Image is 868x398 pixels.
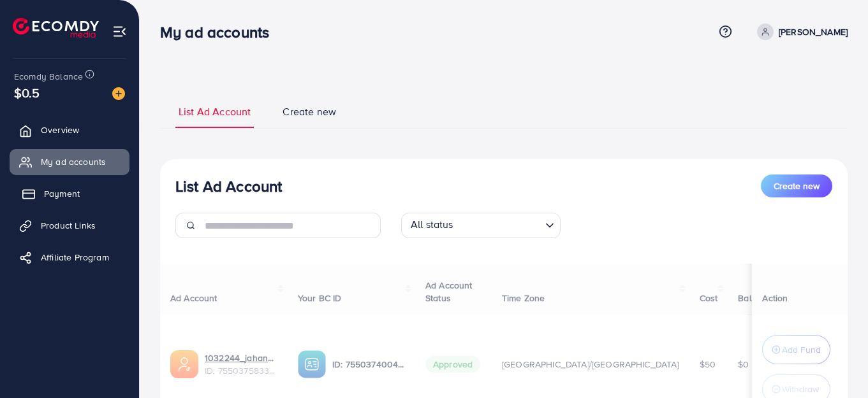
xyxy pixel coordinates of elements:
[160,23,279,41] h3: My ad accounts
[44,187,80,200] span: Payment
[175,177,282,195] h3: List Ad Account
[10,149,129,174] a: My ad accounts
[179,104,251,119] span: List Ad Account
[774,180,820,192] span: Create new
[752,24,848,40] a: [PERSON_NAME]
[112,87,125,100] img: image
[41,155,106,168] span: My ad accounts
[283,104,336,119] span: Create new
[41,251,109,264] span: Affiliate Program
[401,213,561,238] div: Search for option
[761,174,832,197] button: Create new
[10,181,129,206] a: Payment
[10,213,129,238] a: Product Links
[10,245,129,270] a: Affiliate Program
[13,18,99,38] img: logo
[457,215,540,235] input: Search for option
[14,70,83,83] span: Ecomdy Balance
[112,24,127,39] img: menu
[779,24,848,39] p: [PERSON_NAME]
[41,124,79,136] span: Overview
[41,219,96,232] span: Product Links
[814,341,858,388] iframe: Chat
[10,117,129,143] a: Overview
[408,215,456,235] span: All status
[14,83,40,102] span: $0.5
